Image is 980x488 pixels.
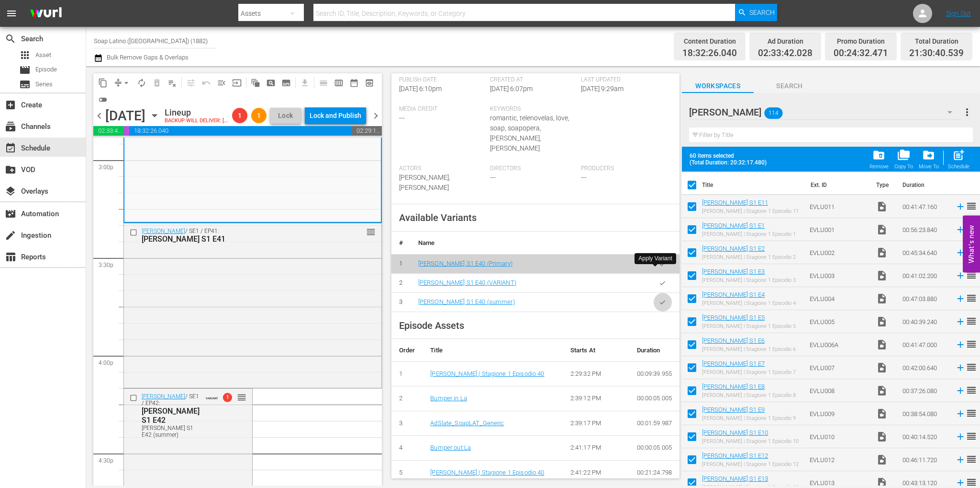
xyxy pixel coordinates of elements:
span: 114 [765,103,783,123]
span: Automation [5,208,16,220]
th: Ext. ID [805,172,870,198]
div: [PERSON_NAME] | Stagione 1 Episodio 11 [702,208,799,214]
a: [PERSON_NAME] S1 E4 [702,291,765,298]
span: Video [876,201,888,212]
span: Directors [490,165,576,173]
button: more_vert [961,101,973,124]
span: chevron_left [93,110,105,122]
span: reorder [966,292,977,304]
span: 18:32:26.040 [682,48,737,59]
th: Type [870,172,897,198]
span: folder_copy [897,149,910,162]
div: [PERSON_NAME] S1 E42 (summer) [142,425,201,438]
td: 00:41:47.160 [899,195,951,218]
span: Producers [581,165,667,173]
span: Copy Item To Workspace [891,146,916,173]
span: menu_open [217,78,226,88]
svg: Add to Schedule [955,224,966,235]
a: [PERSON_NAME] S1 E5 [702,314,765,321]
span: Actors [399,165,485,173]
span: reorder [966,476,977,488]
a: Bumper in La [430,395,467,402]
span: content_copy [98,78,108,88]
th: Title [423,339,563,362]
span: Video [876,270,888,281]
span: Episode [35,65,57,74]
td: EVLU011 [806,195,872,218]
td: 00:00:05.005 [629,386,680,411]
span: Month Calendar View [346,75,362,91]
span: [DATE] 9:29am [581,85,624,93]
span: Clear Lineup [165,75,180,91]
span: Video [876,408,888,419]
svg: Add to Schedule [955,362,966,373]
span: [DATE] 6:07pm [490,85,533,93]
span: Video [876,454,888,465]
td: 00:46:11.720 [899,448,951,471]
span: Create Search Block [263,75,278,91]
span: Overlays [5,186,16,197]
span: folder_delete [872,149,885,162]
td: 00:56:23.840 [899,218,951,241]
td: 00:38:54.080 [899,402,951,425]
div: Apply Variant [638,255,672,263]
td: 00:00:05.005 [629,436,680,461]
span: 60 items selected [690,152,771,159]
span: --- [490,174,496,181]
span: VOD [5,164,16,175]
td: 00:40:39.240 [899,310,951,333]
td: 00:45:34.640 [899,241,951,264]
span: Reports [5,251,16,263]
button: Remove [867,146,891,173]
span: reorder [966,384,977,396]
td: EVLU012 [806,448,872,471]
span: auto_awesome_motion_outlined [251,78,260,88]
span: Series [35,80,53,89]
td: 00:37:26.080 [899,379,951,402]
span: input [232,78,242,88]
span: reorder [966,430,977,442]
span: reorder [237,392,246,403]
span: Video [876,431,888,442]
span: Episode [19,64,31,76]
button: Move To [916,146,942,173]
button: Lock [270,108,301,124]
span: Create Series Block [278,75,294,91]
td: 2 [391,273,411,292]
div: Lock and Publish [310,107,361,124]
span: Create [5,99,16,111]
span: reorder [966,269,977,281]
div: [PERSON_NAME] [689,99,961,126]
td: 1 [391,361,423,386]
span: reorder [966,200,977,212]
span: Video [876,339,888,350]
span: compress [113,78,123,88]
span: Video [876,385,888,396]
button: Copy To [891,146,916,173]
a: [PERSON_NAME] S1 E1 [702,222,765,229]
div: BACKUP WILL DELIVER: [DATE] 10a (local) [165,118,228,124]
div: Lineup [165,107,228,118]
span: drive_file_move [922,149,935,162]
span: 1 [232,112,247,119]
div: Content Duration [682,35,737,48]
a: AdSlate_SoapLAT_Generic [430,419,504,427]
button: Open Feedback Widget [963,216,980,273]
span: Select an event to delete [149,75,165,91]
a: [PERSON_NAME] S1 E9 [702,406,765,413]
span: Week Calendar View [331,75,346,91]
span: Video [876,293,888,304]
span: 02:33:42.028 [93,126,124,136]
span: 02:33:42.028 [758,48,813,59]
td: EVLU009 [806,402,872,425]
span: reorder [966,407,977,419]
td: 5 [391,460,423,485]
th: Duration [897,172,954,198]
a: [PERSON_NAME] S1 E8 [702,383,765,390]
a: [PERSON_NAME] S1 E11 [702,199,768,206]
img: ans4CAIJ8jUAAAAAAAAAAAAAAAAAAAAAAAAgQb4GAAAAAAAAAAAAAAAAAAAAAAAAJMjXAAAAAAAAAAAAAAAAAAAAAAAAgAT5G... [23,2,69,25]
div: / SE1 / EP42: [142,393,201,438]
span: 00:24:32.471 [834,48,888,59]
td: 00:41:02.200 [899,264,951,287]
td: 3 [391,292,411,312]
